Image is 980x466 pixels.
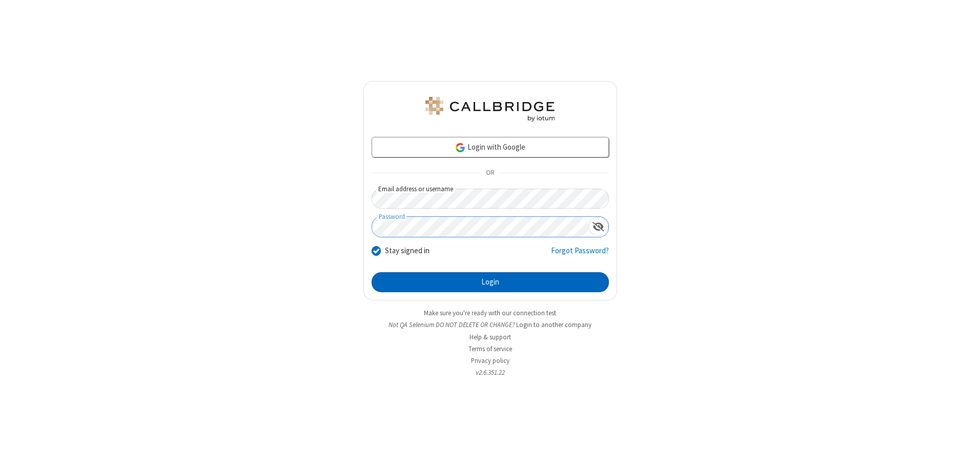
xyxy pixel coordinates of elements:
a: Help & support [469,333,511,341]
li: v2.6.351.22 [363,368,617,377]
input: Email address or username [372,189,609,209]
img: QA Selenium DO NOT DELETE OR CHANGE [423,97,557,121]
button: Login to another company [516,320,591,330]
a: Make sure you're ready with our connection test [424,309,556,317]
input: Password [372,217,588,237]
div: Show password [588,217,608,236]
a: Forgot Password? [551,245,609,265]
label: Stay signed in [385,245,430,257]
a: Login with Google [372,137,609,157]
span: OR [482,166,498,180]
iframe: Chat [954,439,972,459]
button: Login [372,272,609,293]
li: Not QA Selenium DO NOT DELETE OR CHANGE? [363,320,617,330]
a: Terms of service [468,345,512,353]
img: google-icon.png [455,142,466,153]
a: Privacy policy [471,356,509,365]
